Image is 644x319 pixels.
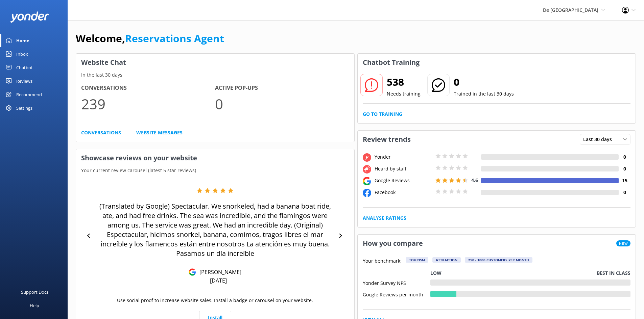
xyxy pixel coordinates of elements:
[619,165,630,172] h4: 0
[616,240,630,246] span: New
[543,7,598,13] span: De [GEOGRAPHIC_DATA]
[432,257,461,263] div: Attraction
[95,202,336,258] p: (Translated by Google) Spectacular. We snorkeled, had a banana boat ride, ate, and had free drink...
[16,47,28,61] div: Inbox
[16,61,33,74] div: Chatbot
[21,285,48,299] div: Support Docs
[125,31,224,45] a: Reservations Agent
[16,74,32,88] div: Reviews
[373,153,434,161] div: Yonder
[619,189,630,196] h4: 0
[619,177,630,184] h4: 15
[387,90,421,98] p: Needs training
[454,90,514,98] p: Trained in the last 30 days
[430,269,442,277] p: Low
[76,167,354,174] p: Your current review carousel (latest 5 star reviews)
[76,149,354,167] h3: Showcase reviews on your website
[81,84,215,92] h4: Conversations
[363,110,402,118] a: Go to Training
[30,299,39,312] div: Help
[189,268,196,276] img: Google Reviews
[76,54,354,71] h3: Website Chat
[619,153,630,161] h4: 0
[196,268,241,276] p: [PERSON_NAME]
[10,11,49,23] img: yonder-white-logo.png
[583,136,616,143] span: Last 30 days
[358,54,425,71] h3: Chatbot Training
[210,277,227,284] p: [DATE]
[363,280,430,286] div: Yonder Survey NPS
[16,88,42,101] div: Recommend
[373,165,434,172] div: Heard by staff
[373,177,434,184] div: Google Reviews
[76,30,224,47] h1: Welcome,
[387,74,421,90] h2: 538
[136,129,183,136] a: Website Messages
[117,297,313,304] p: Use social proof to increase website sales. Install a badge or carousel on your website.
[215,84,349,92] h4: Active Pop-ups
[215,92,349,115] p: 0
[363,291,430,297] div: Google Reviews per month
[465,257,532,263] div: 250 - 1000 customers per month
[363,214,406,222] a: Analyse Ratings
[406,257,428,263] div: Tourism
[16,34,29,47] div: Home
[81,129,121,136] a: Conversations
[16,101,32,115] div: Settings
[597,269,630,277] p: Best in class
[454,74,514,90] h2: 0
[76,71,354,79] p: In the last 30 days
[81,92,215,115] p: 239
[358,235,428,252] h3: How you compare
[373,189,434,196] div: Facebook
[358,131,416,148] h3: Review trends
[471,177,478,183] span: 4.6
[363,257,402,265] p: Your benchmark:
